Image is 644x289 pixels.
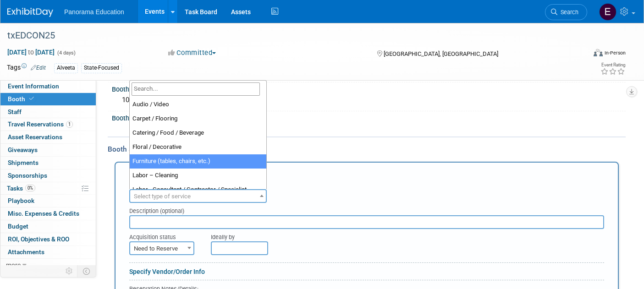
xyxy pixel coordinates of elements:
[129,241,194,255] span: Need to Reserve
[165,48,220,58] button: Committed
[534,48,626,61] div: Event Format
[112,111,626,123] div: Booth Notes:
[7,8,53,17] img: ExhibitDay
[29,96,34,101] i: Booth reservation complete
[0,233,96,245] a: ROI, Objectives & ROO
[599,3,616,21] img: External Events Calendar
[8,223,28,230] span: Budget
[8,159,39,166] span: Shipments
[0,131,96,143] a: Asset Reservations
[211,229,564,241] div: Ideally by
[130,140,266,154] li: Floral / Decorative
[0,246,96,258] a: Attachments
[134,193,191,200] span: Select type of service
[108,144,626,154] div: Booth Services
[119,93,619,107] div: 10' x 20'
[130,126,266,140] li: Catering / Food / Beverage
[545,4,587,20] a: Search
[0,118,96,131] a: Travel Reservations1
[8,197,34,204] span: Playbook
[64,8,124,16] span: Panorama Education
[81,63,122,73] div: State-Focused
[7,185,35,192] span: Tasks
[130,98,266,112] li: Audio / Video
[0,93,96,105] a: Booth
[8,248,44,256] span: Attachments
[130,112,266,126] li: Carpet / Flooring
[132,82,260,96] input: Search...
[4,27,573,44] div: txEDCON25
[129,229,197,241] div: Acquisition status
[8,120,73,128] span: Travel Reservations
[54,63,78,73] div: Alveeta
[61,265,77,277] td: Personalize Event Tab Strip
[384,50,498,57] span: [GEOGRAPHIC_DATA], [GEOGRAPHIC_DATA]
[77,265,96,277] td: Toggle Event Tabs
[8,172,47,179] span: Sponsorships
[8,108,22,115] span: Staff
[5,4,463,12] body: Rich Text Area. Press ALT-0 for help.
[8,210,79,217] span: Misc. Expenses & Credits
[0,182,96,195] a: Tasks0%
[0,220,96,233] a: Budget
[8,235,69,243] span: ROI, Objectives & ROO
[557,9,578,16] span: Search
[8,82,59,90] span: Event Information
[129,172,604,187] div: New Booth Service
[130,183,266,197] li: Labor - Consultant / Contractor / Specialist
[7,48,55,56] span: [DATE] [DATE]
[604,49,626,56] div: In-Person
[8,95,36,103] span: Booth
[0,195,96,207] a: Playbook
[6,261,21,268] span: more
[0,144,96,156] a: Giveaways
[130,169,266,183] li: Labor – Cleaning
[130,242,193,255] span: Need to Reserve
[56,50,76,56] span: (4 days)
[130,154,266,169] li: Furniture (tables, chairs, etc.)
[0,207,96,220] a: Misc. Expenses & Credits
[129,203,604,215] div: Description (optional)
[600,63,625,67] div: Event Rating
[0,80,96,93] a: Event Information
[66,121,73,128] span: 1
[8,133,62,141] span: Asset Reservations
[7,63,46,73] td: Tags
[112,82,626,94] div: Booth Size:
[8,146,38,153] span: Giveaways
[0,157,96,169] a: Shipments
[0,259,96,271] a: more
[0,169,96,182] a: Sponsorships
[129,268,205,275] a: Specify Vendor/Order Info
[594,49,603,56] img: Format-Inperson.png
[31,65,46,71] a: Edit
[0,106,96,118] a: Staff
[25,185,35,191] span: 0%
[27,49,35,56] span: to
